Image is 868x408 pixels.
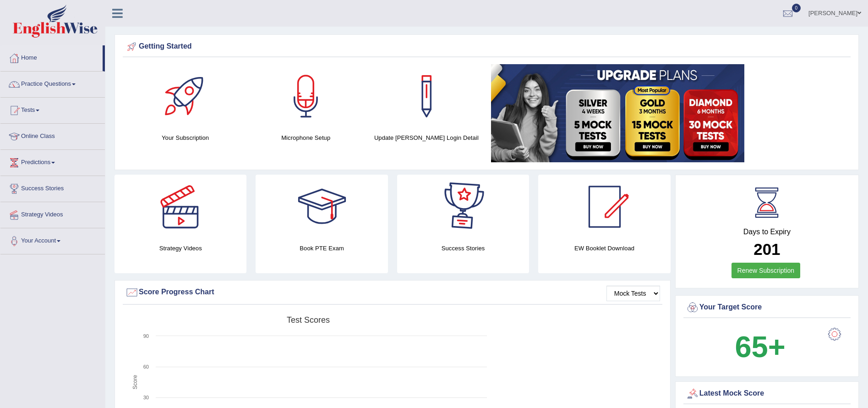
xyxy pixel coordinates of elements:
[371,133,482,143] h4: Update [PERSON_NAME] Login Detail
[130,133,241,143] h4: Your Subscription
[732,263,801,278] a: Renew Subscription
[287,315,330,325] tspan: Test scores
[0,202,105,225] a: Strategy Videos
[686,387,848,401] div: Latest Mock Score
[0,72,105,94] a: Practice Questions
[753,240,780,258] b: 201
[397,243,529,253] h4: Success Stories
[143,364,149,369] text: 60
[686,228,848,236] h4: Days to Expiry
[250,133,361,143] h4: Microphone Setup
[0,45,103,68] a: Home
[125,40,848,54] div: Getting Started
[125,286,660,299] div: Score Progress Chart
[0,98,105,121] a: Tests
[735,330,785,364] b: 65+
[115,243,246,253] h4: Strategy Videos
[132,375,138,389] tspan: Score
[256,243,388,253] h4: Book PTE Exam
[0,124,105,147] a: Online Class
[538,243,670,253] h4: EW Booklet Download
[0,176,105,199] a: Success Stories
[686,301,848,314] div: Your Target Score
[0,150,105,173] a: Predictions
[0,228,105,251] a: Your Account
[143,395,149,400] text: 30
[491,64,744,162] img: small5.jpg
[143,333,149,339] text: 90
[792,4,801,12] span: 0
